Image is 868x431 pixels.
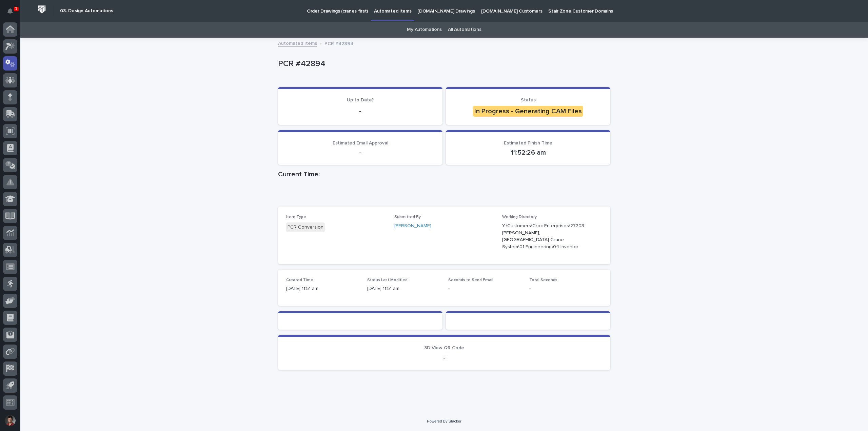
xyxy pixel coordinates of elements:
[3,4,17,18] button: Notifications
[521,98,536,102] span: Status
[286,149,434,157] p: -
[286,215,306,219] span: Item Type
[286,222,325,232] div: PCR Conversion
[60,8,113,14] h2: 03. Design Automations
[286,278,313,282] span: Created Time
[278,170,610,178] h1: Current Time:
[324,39,353,47] p: PCR #42894
[448,285,521,292] p: -
[529,285,602,292] p: -
[367,285,440,292] p: [DATE] 11:51 am
[3,413,17,428] button: users-avatar
[502,222,586,251] p: Y:\Customers\Croc Enterprises\27203 [PERSON_NAME], [GEOGRAPHIC_DATA] Crane System\01 Engineering\...
[529,278,557,282] span: Total Seconds
[394,215,421,219] span: Submitted By
[502,215,537,219] span: Working Directory
[286,107,434,115] p: -
[454,149,602,157] p: 11:52:26 am
[36,3,48,16] img: Workspace Logo
[333,141,388,145] span: Estimated Email Approval
[347,98,374,102] span: Up to Date?
[278,181,610,207] iframe: Current Time:
[8,8,17,19] div: Notifications1
[407,22,442,38] a: My Automations
[286,285,359,292] p: [DATE] 11:51 am
[473,106,583,117] div: In Progress - Generating CAM Files
[394,222,431,230] a: [PERSON_NAME]
[278,59,608,69] p: PCR #42894
[278,39,317,47] a: Automated Items
[424,346,464,350] span: 3D View QR Code
[15,6,17,11] p: 1
[286,354,602,362] p: -
[448,278,493,282] span: Seconds to Send Email
[367,278,408,282] span: Status Last Modified
[427,419,461,423] a: Powered By Stacker
[504,141,552,145] span: Estimated Finish Time
[448,22,481,38] a: All Automations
